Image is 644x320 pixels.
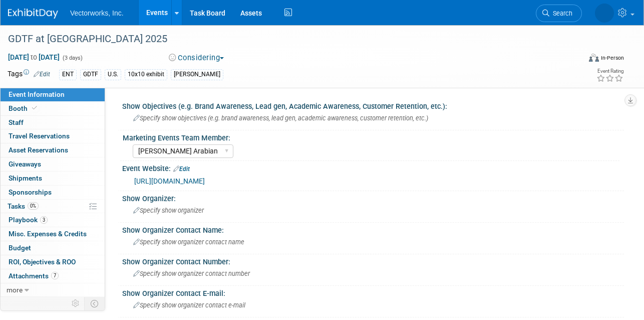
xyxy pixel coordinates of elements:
a: Attachments7 [1,269,105,283]
a: Playbook3 [1,213,105,227]
a: Travel Reservations [1,129,105,143]
div: Show Organizer Contact Name: [122,223,624,235]
span: Vectorworks, Inc. [70,9,124,17]
span: Specify show organizer contact number [133,270,250,277]
span: 3 [40,216,48,224]
a: Edit [173,166,190,173]
td: Personalize Event Tab Strip [67,297,85,310]
a: more [1,283,105,297]
div: Show Organizer: [122,191,624,204]
a: Giveaways [1,157,105,171]
a: Shipments [1,172,105,185]
span: 0% [28,202,39,210]
span: Shipments [9,174,42,182]
span: 7 [51,272,59,279]
a: Budget [1,241,105,255]
div: U.S. [105,69,121,80]
div: GDTF at [GEOGRAPHIC_DATA] 2025 [5,30,571,48]
div: Show Organizer Contact Number: [122,254,624,267]
span: Giveaways [9,160,41,168]
a: [URL][DOMAIN_NAME] [134,177,205,185]
span: to [29,53,39,61]
i: Booth reservation complete [32,105,37,111]
span: Specify show organizer contact name [133,238,244,246]
img: ExhibitDay [8,9,58,19]
span: Attachments [9,272,59,280]
span: [DATE] [DATE] [8,53,60,62]
span: Misc. Expenses & Credits [9,230,87,238]
span: Tasks [8,202,39,210]
div: Show Objectives (e.g. Brand Awareness, Lead gen, Academic Awareness, Customer Retention, etc.): [122,99,624,111]
div: [PERSON_NAME] [171,69,223,80]
a: Staff [1,116,105,129]
img: Format-Inperson.png [589,54,599,62]
a: Event Information [1,88,105,101]
span: more [7,286,23,294]
span: Event Information [9,90,65,98]
div: GDTF [80,69,101,80]
span: Search [549,10,572,17]
a: Search [536,5,582,22]
span: Budget [9,244,31,252]
div: Event Website: [122,161,624,174]
span: Booth [9,104,39,112]
div: Show Organizer Contact E-mail: [122,286,624,298]
a: Sponsorships [1,186,105,199]
div: Event Rating [596,69,623,74]
a: Misc. Expenses & Credits [1,227,105,241]
a: ROI, Objectives & ROO [1,255,105,269]
div: 10x10 exhibit [125,69,167,80]
div: In-Person [600,54,624,62]
span: Sponsorships [9,188,52,196]
span: Specify show organizer [133,207,204,214]
td: Tags [8,69,50,80]
a: Booth [1,102,105,115]
span: Specify show objectives (e.g. brand awareness, lead gen, academic awareness, customer retention, ... [133,114,428,122]
span: Playbook [9,216,48,224]
span: Asset Reservations [9,146,68,154]
div: ENT [59,69,77,80]
span: ROI, Objectives & ROO [9,258,76,266]
a: Tasks0% [1,200,105,213]
span: Staff [9,118,24,126]
span: (3 days) [62,55,83,61]
td: Toggle Event Tabs [85,297,105,310]
button: Considering [165,53,228,63]
div: Event Format [534,52,624,67]
a: Edit [34,71,50,78]
span: Specify show organizer contact e-mail [133,301,245,309]
div: Marketing Events Team Member: [123,130,619,143]
img: Tania Arabian [595,4,614,23]
span: Travel Reservations [9,132,70,140]
a: Asset Reservations [1,143,105,157]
